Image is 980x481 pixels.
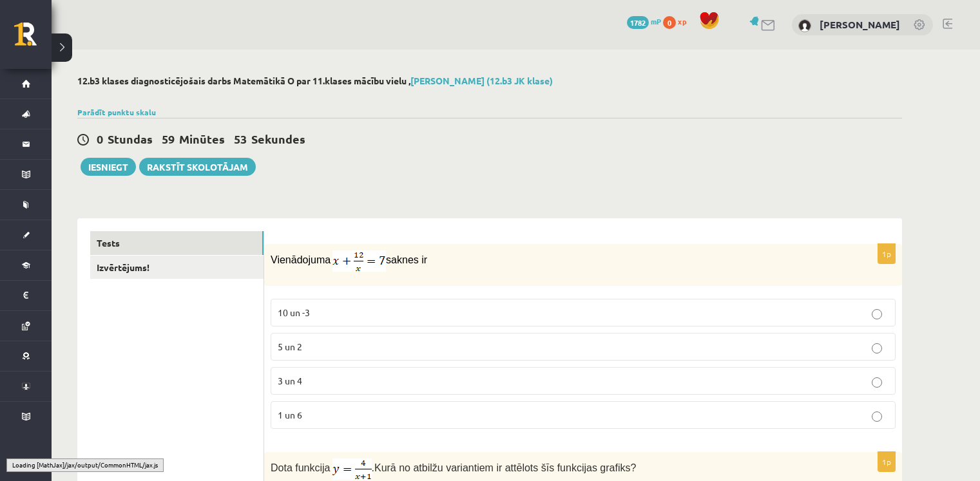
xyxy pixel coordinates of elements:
span: 53 [234,131,247,146]
span: Vienādojuma [271,254,331,265]
span: 10 un -3 [278,307,310,318]
a: Izvērtējums! [90,256,264,279]
span: . [372,462,374,473]
p: 1p [878,243,896,264]
img: Roberts Petrovskis [798,19,811,32]
a: Tests [90,231,264,255]
input: 10 un -3 [872,309,882,319]
a: 0 xp [663,16,693,26]
input: 5 un 2 [872,343,882,354]
span: Dota funkcija [271,462,331,473]
input: 1 un 6 [872,411,882,422]
a: [PERSON_NAME] [820,18,900,31]
a: Rīgas 1. Tālmācības vidusskola [14,23,52,55]
span: Kurā no atbilžu variantiem ir attēlots šīs funkcijas grafiks? [374,462,636,473]
img: qlSsXu6OdwvZzpKw4d+mB0AAAAASUVORK5CYII= [332,250,386,272]
span: Minūtes [179,131,225,146]
img: AQu9O3Pfbz4EAAAAAElFTkSuQmCC [332,458,372,480]
input: 3 un 4 [872,377,882,388]
a: Rakstīt skolotājam [139,158,256,176]
a: Parādīt punktu skalu [77,107,156,117]
h2: 12.b3 klases diagnosticējošais darbs Matemātikā O par 11.klases mācību vielu , [77,75,902,86]
span: 0 [663,16,676,29]
span: 1782 [627,16,649,29]
span: mP [651,16,661,26]
a: [PERSON_NAME] (12.b3 JK klase) [410,75,553,86]
span: xp [678,16,686,26]
p: 1p [878,451,896,472]
span: 1 un 6 [278,409,302,420]
span: 3 un 4 [278,375,302,386]
span: saknes ir [386,254,427,265]
div: Loading [MathJax]/jax/output/CommonHTML/jax.js [6,458,164,471]
a: 1782 mP [627,16,661,26]
button: Iesniegt [81,158,136,176]
span: 5 un 2 [278,341,302,352]
span: 0 [97,131,103,146]
span: Stundas [108,131,153,146]
span: 59 [162,131,175,146]
span: Sekundes [251,131,305,146]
